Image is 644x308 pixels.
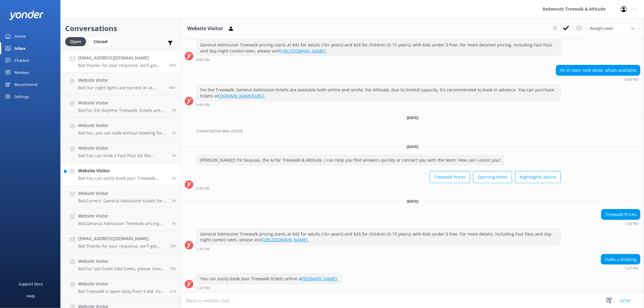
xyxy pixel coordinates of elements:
span: Sep 18 2025 02:10pm (UTC +12:00) Pacific/Auckland [172,108,176,113]
strong: 1:34 PM [196,247,210,251]
div: Inbox [14,42,26,54]
a: Website VisitorBot:General Admission Treewalk pricing starts at $42 for adults (16+ years) and $2... [61,208,181,231]
p: Bot: Our night lights are turned on at sunset, and the night walk starts 20 minutes thereafter. W... [78,85,164,90]
div: General Admission Treewalk pricing starts at $42 for adults (16+ years) and $26 for children (5-1... [197,229,560,245]
a: Website VisitorBot:Our night lights are turned on at sunset, and the night walk starts 20 minutes... [61,72,181,95]
a: [EMAIL_ADDRESS][DOMAIN_NAME]Bot:Thanks for your response, we'll get back to you as soon as we can... [61,231,181,253]
p: Bot: Thanks for your response, we'll get back to you as soon as we can during opening hours. [78,243,165,249]
a: [EMAIL_ADDRESS][DOMAIN_NAME]Bot:Thanks for your response, we'll get back to you as soon as we can... [61,50,181,72]
span: Sep 18 2025 01:59pm (UTC +12:00) Pacific/Auckland [172,153,176,158]
div: 2025-08-02T06:12:25.020 [185,126,640,136]
a: Closed [89,38,115,45]
h4: [EMAIL_ADDRESS][DOMAIN_NAME] [78,55,164,61]
div: Support Docs [19,278,43,290]
p: Bot: Correct, General Admission tickets for the nighttime walk do not require a booking for a spe... [78,198,167,204]
a: Website VisitorBot:Treewalk is open daily from 9 AM. For last ticket sold times, please check our... [61,276,181,299]
button: Treewalk Prices [430,171,470,183]
span: Sep 18 2025 03:21pm (UTC +12:00) Pacific/Auckland [169,62,176,68]
a: Website VisitorBot:Correct, General Admission tickets for the nighttime walk do not require a boo... [61,186,181,208]
div: Settings [14,90,29,103]
span: Sep 18 2025 01:37pm (UTC +12:00) Pacific/Auckland [172,176,176,181]
h4: Website Visitor [78,77,164,84]
div: Sep 18 2025 01:37pm (UTC +12:00) Pacific/Auckland [196,286,342,290]
p: Bot: Yes, you can walk without booking for the daytime Treewalk as it is General Admission, and t... [78,130,167,136]
div: [PERSON_NAME]! I'm Sequoia, the AI for Treewalk & Altitude. I can help you find answers quickly o... [197,155,504,165]
span: Sep 17 2025 07:25pm (UTC +12:00) Pacific/Auckland [170,266,176,271]
strong: 9:00 PM [196,58,210,62]
span: Sep 17 2025 06:48pm (UTC +12:00) Pacific/Auckland [170,289,176,294]
div: General Admission Treewalk pricing starts at $42 for adults (16+ years) and $26 for children (5-1... [197,40,560,56]
img: yonder-white-logo.png [9,10,44,20]
div: Open [65,37,86,46]
h2: Conversations [65,23,176,34]
span: Sep 18 2025 02:10pm (UTC +12:00) Pacific/Auckland [172,130,176,135]
p: Bot: Thanks for your response, we'll get back to you as soon as we can during opening hours. [78,63,164,68]
span: Sep 18 2025 01:02pm (UTC +12:00) Pacific/Auckland [172,198,176,203]
div: You can easily book your Treewalk tickets online at . [197,274,342,284]
div: Recommend [14,78,37,90]
a: Website VisitorBot:For last ticket sold times, please check our website FAQs at [URL][DOMAIN_NAME... [61,253,181,276]
h4: Website Visitor [78,122,167,129]
div: Closed [89,37,112,46]
div: Help [27,290,35,302]
strong: 9:30 PM [196,187,210,190]
h4: Website Visitor [78,213,167,219]
strong: 1:34 PM [625,222,638,226]
div: Jul 28 2025 09:00pm (UTC +12:00) Pacific/Auckland [196,58,561,62]
div: Chatbot [14,54,29,66]
p: Bot: General Admission Treewalk pricing starts at $42 for adults (16+ years) and $26 for children... [78,221,167,226]
strong: 9:00 PM [196,103,210,107]
a: [URL][DOMAIN_NAME]. [262,237,309,243]
a: Website VisitorBot:For the daytime Treewalk, tickets are General Admission and can be purchased o... [61,95,181,118]
strong: 9:00 PM [625,78,638,81]
div: make a booking [601,254,640,265]
h4: Website Visitor [78,145,167,151]
a: Website VisitorBot:You can book a Fast Pass for the Redwoods Nightlights tour, which allows you t... [61,140,181,163]
h4: Website Visitor [78,167,167,174]
p: Bot: Treewalk is open daily from 9 AM. For last ticket sold times, please check our website FAQs ... [78,289,165,294]
div: Jul 28 2025 09:00pm (UTC +12:00) Pacific/Auckland [196,103,561,107]
h4: Website Visitor [78,281,165,287]
p: Bot: You can book a Fast Pass for the Redwoods Nightlights tour, which allows you to select a spe... [78,153,167,158]
h4: Website Visitor [78,258,165,265]
div: Sep 18 2025 01:34pm (UTC +12:00) Pacific/Auckland [196,247,561,251]
div: Assign User [587,24,638,33]
div: For the Treewalk, General Admission tickets are available both online and onsite. For Altitude, d... [197,85,560,101]
span: [DATE] [403,115,422,120]
strong: 1:37 PM [625,267,638,270]
button: Nightlights advice [515,171,561,183]
div: Reviews [14,66,29,78]
a: [URL][DOMAIN_NAME]. [280,48,327,54]
div: Sep 18 2025 01:37pm (UTC +12:00) Pacific/Auckland [601,266,640,270]
strong: 1:37 PM [196,286,210,290]
div: Conversation was closed. [196,126,640,136]
a: Website VisitorBot:You can easily book your Treewalk tickets online at [DOMAIN_NAME].2h [61,163,181,186]
h4: Website Visitor [78,100,167,106]
h4: [EMAIL_ADDRESS][DOMAIN_NAME] [78,235,165,242]
span: [DATE] [403,144,422,149]
a: [DOMAIN_NAME][URL]. [218,93,265,99]
div: Im in town next week, whats available [556,65,640,75]
a: Website VisitorBot:Yes, you can walk without booking for the daytime Treewalk as it is General Ad... [61,118,181,140]
button: Opening times [473,171,512,183]
a: Open [65,38,89,45]
h4: Website Visitor [78,190,167,197]
div: Treewalk Prices [601,209,640,220]
span: Sep 18 2025 02:57pm (UTC +12:00) Pacific/Auckland [169,85,176,90]
span: Sep 18 2025 08:26am (UTC +12:00) Pacific/Auckland [172,221,176,226]
h3: Website Visitor [187,25,223,33]
div: Aug 04 2025 09:30pm (UTC +12:00) Pacific/Auckland [196,186,561,190]
p: Bot: For last ticket sold times, please check our website FAQs at [URL][DOMAIN_NAME]. [78,266,165,271]
div: Sep 18 2025 01:34pm (UTC +12:00) Pacific/Auckland [601,221,640,226]
p: Bot: You can easily book your Treewalk tickets online at [DOMAIN_NAME]. [78,176,167,181]
a: [DOMAIN_NAME] [303,276,337,281]
p: Bot: For the daytime Treewalk, tickets are General Admission and can be purchased onsite or onlin... [78,108,167,113]
div: Jul 28 2025 09:00pm (UTC +12:00) Pacific/Auckland [556,77,640,81]
div: Home [14,30,26,42]
span: Sep 18 2025 12:49am (UTC +12:00) Pacific/Auckland [170,243,176,249]
span: Assign user [590,25,613,32]
span: [DATE] [403,199,422,204]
